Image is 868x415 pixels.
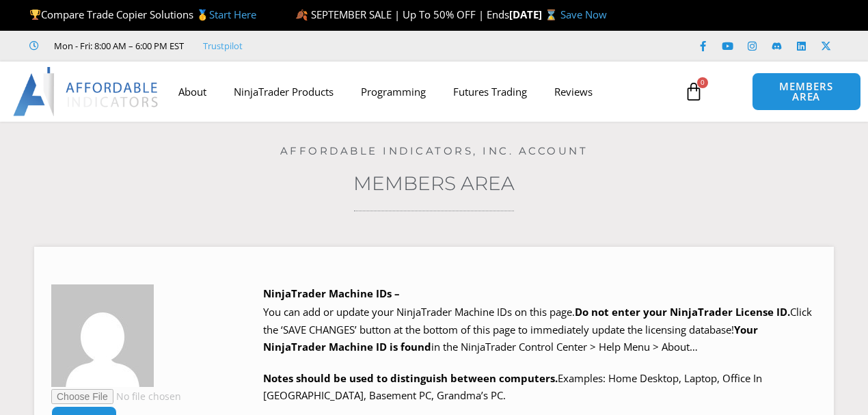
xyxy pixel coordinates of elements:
[560,8,607,21] a: Save Now
[51,284,154,387] img: 6da7dc4875d12d1b58bec19162af287f424008db4ec65535893ba771fecd505e
[165,76,220,107] a: About
[280,144,588,157] a: Affordable Indicators, Inc. Account
[263,371,762,403] span: Examples: Home Desktop, Laptop, Office In [GEOGRAPHIC_DATA], Basement PC, Grandma’s PC.
[752,72,861,111] a: MEMBERS AREA
[13,67,160,116] img: LogoAI | Affordable Indicators – NinjaTrader
[203,38,243,54] a: Trustpilot
[766,81,847,102] span: MEMBERS AREA
[353,172,515,195] a: Members Area
[295,8,509,21] span: 🍂 SEPTEMBER SALE | Up To 50% OFF | Ends
[263,286,400,300] b: NinjaTrader Machine IDs –
[30,10,40,20] img: 🏆
[263,371,558,385] strong: Notes should be used to distinguish between computers.
[439,76,541,107] a: Futures Trading
[541,76,606,107] a: Reviews
[697,77,708,88] span: 0
[209,8,256,21] a: Start Here
[165,76,677,107] nav: Menu
[220,76,347,107] a: NinjaTrader Products
[29,8,256,21] span: Compare Trade Copier Solutions 🥇
[347,76,439,107] a: Programming
[664,72,724,111] a: 0
[263,305,812,353] span: Click the ‘SAVE CHANGES’ button at the bottom of this page to immediately update the licensing da...
[263,305,575,319] span: You can add or update your NinjaTrader Machine IDs on this page.
[575,305,790,319] b: Do not enter your NinjaTrader License ID.
[51,38,184,54] span: Mon - Fri: 8:00 AM – 6:00 PM EST
[509,8,560,21] strong: [DATE] ⌛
